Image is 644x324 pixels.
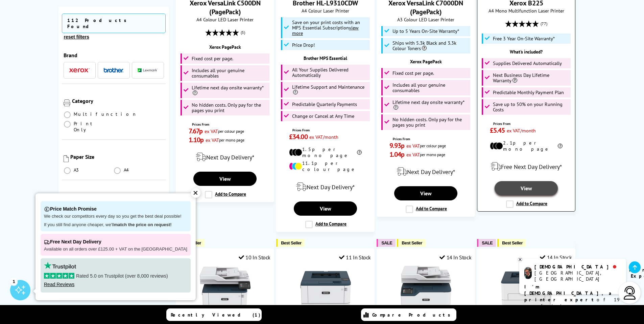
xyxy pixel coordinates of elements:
a: View [495,181,557,195]
span: Prices From [393,137,462,141]
span: Lifetime next day onsite warranty* [392,100,469,110]
img: Brother [103,68,124,72]
li: 2.1p per mono page [490,140,563,152]
p: We check our competitors every day so you get the best deal possible! [44,214,187,219]
span: Fixed cost per page. [192,56,233,61]
div: What's included? [481,49,572,55]
span: Best Seller [181,240,201,245]
div: Xerox PagePack [180,44,270,50]
span: Ships with 5.3k Black and 3.3k Colour Toners [392,40,469,51]
label: Add to Compare [506,200,547,208]
span: Prices From [493,122,563,126]
span: Includes all your genuine consumables [192,68,268,79]
span: A3 [74,167,80,173]
li: 1.5p per mono page [289,146,362,158]
img: Xerox [69,68,90,73]
span: A4 Colour Laser Printer [280,7,371,14]
span: Print Only [74,121,114,133]
span: Includes all your genuine consumables [392,82,469,93]
strong: match the price on request! [114,222,171,227]
div: Paper Size [70,153,164,160]
img: chris-livechat.png [524,267,532,279]
a: Read Reviews [44,282,74,287]
span: Price Drop! [292,42,315,48]
span: Free 3 Year On-Site Warranty* [493,36,555,41]
div: 14 In Stock [439,254,471,261]
span: Best Seller [281,240,302,245]
span: 112 Products Found [62,14,166,33]
span: 1.10p [189,135,204,144]
span: ex VAT [406,143,420,149]
p: Rated 5.0 on Trustpilot (over 8,000 reviews) [44,273,187,279]
a: Recently Viewed (1) [166,308,262,321]
div: Category [72,98,164,104]
div: 10 In Stock [239,254,270,261]
label: Add to Compare [406,206,447,213]
div: modal_delivery [481,157,572,176]
span: All Your Supplies Delivered Automatically [292,67,368,78]
img: Xerox B315 [200,266,251,317]
span: Prices From [192,122,261,127]
div: modal_delivery [180,148,270,167]
span: Recently Viewed (1) [171,312,261,318]
span: ex VAT/month [309,134,338,140]
span: ex VAT [205,128,218,134]
span: Change or Cancel at Any Time [292,113,354,119]
span: (5) [241,26,245,39]
span: 1.04p [389,150,405,159]
span: Save on your print costs with an MPS Essential Subscription [292,19,360,36]
span: Next Business Day Lifetime Warranty [493,72,569,83]
img: stars-5.svg [44,273,74,279]
div: 11 In Stock [339,254,371,261]
img: trustpilot rating [44,262,76,269]
p: of 19 years! Leave me a message and I'll respond ASAP [524,284,621,322]
span: 7.67p [189,127,203,135]
div: modal_delivery [280,177,371,196]
div: [GEOGRAPHIC_DATA], [GEOGRAPHIC_DATA] [534,270,621,282]
span: A4 Mono Multifunction Laser Printer [481,7,572,14]
button: Best Seller [276,239,305,247]
span: Best Seller [502,240,523,245]
li: 11.1p per colour page [289,160,362,172]
div: [DEMOGRAPHIC_DATA] [534,264,621,270]
span: A4 [124,167,130,173]
span: ex VAT/month [507,127,536,134]
img: Xerox B310 [300,266,351,317]
span: A4 Colour LED Laser Printer [180,16,270,23]
span: per mono page [420,152,445,157]
span: ex VAT [206,137,219,143]
button: Xerox [67,66,92,75]
a: Compare Products [361,308,456,321]
span: SALE [482,240,493,245]
span: Supplies Delivered Automatically [493,61,562,66]
span: SALE [381,240,392,245]
span: per colour page [218,129,244,134]
span: Multifunction [74,111,137,117]
button: Brother [101,66,126,75]
span: Lifetime Support and Maintenance [292,84,368,95]
div: Xerox PagePack [380,59,471,65]
span: per mono page [219,137,244,143]
span: Prices From [292,128,362,132]
span: A3 Colour LED Laser Printer [380,16,471,23]
img: Category [64,100,70,106]
p: Free Next Day Delivery [44,237,187,246]
p: Available on all orders over £125.00 + VAT on the [GEOGRAPHIC_DATA] [44,246,187,252]
a: View [193,172,256,186]
img: Lexmark [138,68,158,72]
span: Fixed cost per page. [392,70,434,76]
span: Predictable Monthly Payment Plan [493,90,564,95]
span: Predictable Quarterly Payments [292,102,357,107]
img: Xerox C235 [401,266,451,317]
div: modal_delivery [380,162,471,181]
span: Compare Products [372,312,454,318]
span: Best Seller [402,240,422,245]
button: Best Seller [397,239,426,247]
b: I'm [DEMOGRAPHIC_DATA], a printer expert [524,284,614,303]
a: View [394,186,457,200]
span: per colour page [420,143,446,148]
img: Xerox B230 [501,266,552,317]
span: No hidden costs. Only pay for the pages you print [192,102,268,113]
img: Paper Size [64,155,69,162]
span: (77) [541,17,547,30]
